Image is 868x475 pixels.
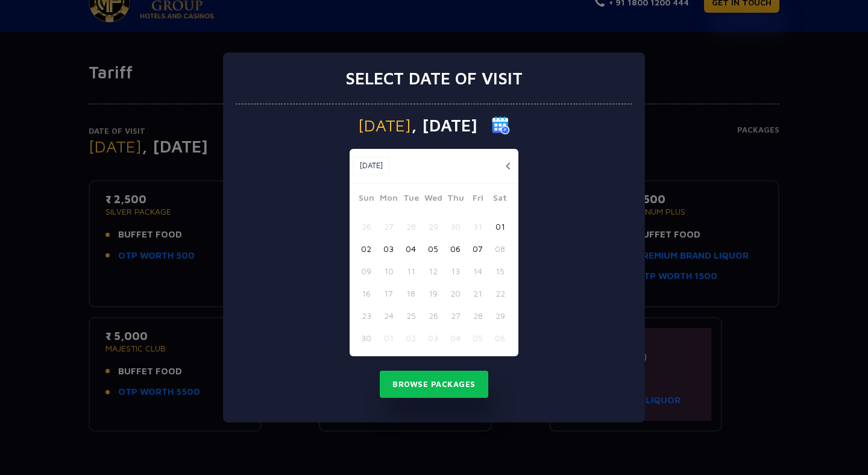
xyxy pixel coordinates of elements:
[444,237,467,260] button: 06
[422,282,444,304] button: 19
[400,260,422,282] button: 11
[467,191,489,208] span: Fri
[467,260,489,282] button: 14
[489,215,511,237] button: 01
[377,327,400,349] button: 01
[377,215,400,237] button: 27
[444,260,467,282] button: 13
[377,191,400,208] span: Mon
[489,304,511,327] button: 29
[467,282,489,304] button: 21
[422,260,444,282] button: 12
[422,237,444,260] button: 05
[345,68,523,89] h3: Select date of visit
[422,304,444,327] button: 26
[400,237,422,260] button: 04
[467,304,489,327] button: 28
[444,215,467,237] button: 30
[377,282,400,304] button: 17
[380,371,488,398] button: Browse Packages
[358,117,411,134] span: [DATE]
[355,191,377,208] span: Sun
[400,327,422,349] button: 02
[400,282,422,304] button: 18
[444,282,467,304] button: 20
[353,157,389,175] button: [DATE]
[355,215,377,237] button: 26
[355,327,377,349] button: 30
[377,237,400,260] button: 03
[377,304,400,327] button: 24
[492,116,510,134] img: calender icon
[355,282,377,304] button: 16
[355,304,377,327] button: 23
[444,191,467,208] span: Thu
[422,327,444,349] button: 03
[489,237,511,260] button: 08
[400,215,422,237] button: 28
[355,237,377,260] button: 02
[411,117,477,134] span: , [DATE]
[489,191,511,208] span: Sat
[422,215,444,237] button: 29
[422,191,444,208] span: Wed
[467,237,489,260] button: 07
[467,327,489,349] button: 05
[400,191,422,208] span: Tue
[489,260,511,282] button: 15
[489,327,511,349] button: 06
[377,260,400,282] button: 10
[444,304,467,327] button: 27
[400,304,422,327] button: 25
[467,215,489,237] button: 31
[355,260,377,282] button: 09
[444,327,467,349] button: 04
[489,282,511,304] button: 22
